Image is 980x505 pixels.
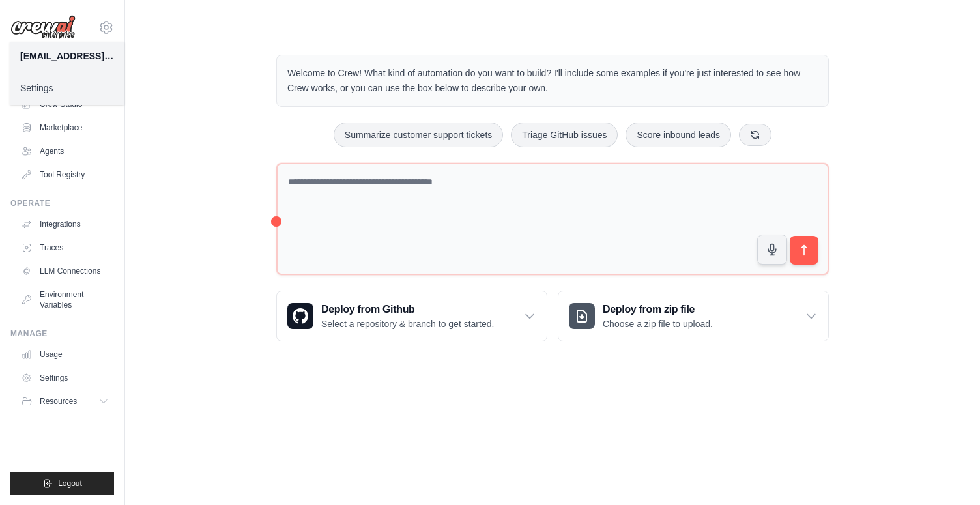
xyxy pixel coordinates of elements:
a: Traces [16,237,114,258]
button: Score inbound leads [626,123,731,147]
a: Usage [16,344,114,365]
button: Summarize customer support tickets [334,123,503,147]
a: LLM Connections [16,261,114,281]
a: Marketplace [16,117,114,138]
span: Logout [58,478,82,489]
p: Select a repository & branch to get started. [321,317,494,330]
span: Resources [40,396,77,407]
button: Resources [16,391,114,412]
h3: Deploy from Github [321,302,494,317]
p: Welcome to Crew! What kind of automation do you want to build? I'll include some examples if you'... [287,66,818,96]
div: Manage [10,328,114,339]
img: Logo [10,15,76,40]
a: Settings [16,368,114,388]
a: Environment Variables [16,284,114,315]
div: Operate [10,198,114,209]
button: Logout [10,472,114,495]
a: Integrations [16,214,114,235]
div: [EMAIL_ADDRESS][DOMAIN_NAME] [20,50,114,63]
button: Triage GitHub issues [511,123,618,147]
a: Settings [10,76,124,100]
a: Tool Registry [16,164,114,185]
a: Agents [16,141,114,162]
h3: Deploy from zip file [603,302,713,317]
p: Choose a zip file to upload. [603,317,713,330]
